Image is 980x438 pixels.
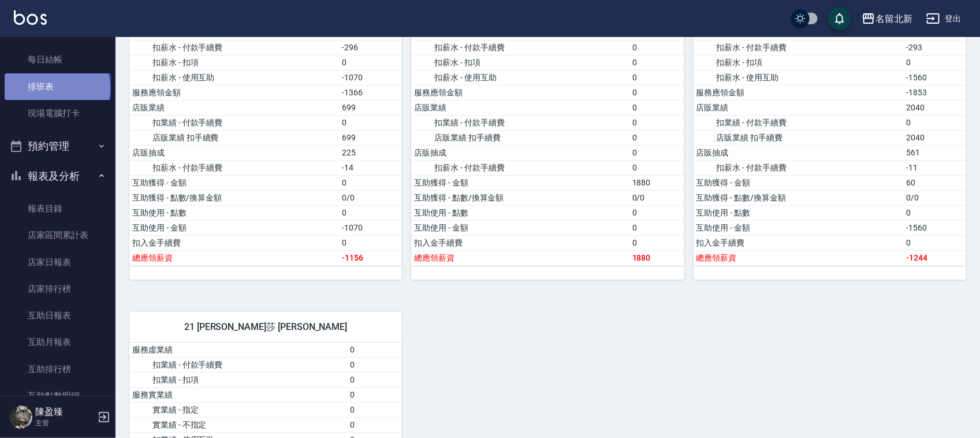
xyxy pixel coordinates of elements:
[35,406,94,418] h5: 陳盈臻
[629,130,684,145] td: 0
[629,100,684,115] td: 0
[340,115,403,130] td: 0
[5,100,111,127] a: 現場電腦打卡
[411,220,629,235] td: 互助使用 - 金額
[348,387,403,402] td: 0
[340,250,403,265] td: -1156
[694,250,904,265] td: 總應領薪資
[903,85,966,100] td: -1853
[5,161,111,191] button: 報表及分析
[129,205,340,220] td: 互助使用 - 點數
[340,130,403,145] td: 699
[129,190,340,205] td: 互助獲得 - 點數/換算金額
[35,418,94,428] p: 主管
[340,85,403,100] td: -1366
[340,40,403,55] td: -296
[694,40,904,55] td: 扣薪水 - 付款手續費
[694,145,904,160] td: 店販抽成
[694,160,904,175] td: 扣薪水 - 付款手續費
[411,70,629,85] td: 扣薪水 - 使用互助
[340,100,403,115] td: 699
[340,175,403,190] td: 0
[340,160,403,175] td: -14
[903,160,966,175] td: -11
[411,160,629,175] td: 扣薪水 - 付款手續費
[629,175,684,190] td: 1880
[5,329,111,355] a: 互助月報表
[129,160,340,175] td: 扣薪水 - 付款手續費
[903,190,966,205] td: 0/0
[129,130,340,145] td: 店販業績 扣手續費
[348,343,403,358] td: 0
[129,55,340,70] td: 扣薪水 - 扣項
[5,73,111,100] a: 排班表
[5,222,111,248] a: 店家區間累計表
[411,55,629,70] td: 扣薪水 - 扣項
[129,40,340,55] td: 扣薪水 - 付款手續費
[340,220,403,235] td: -1070
[411,250,629,265] td: 總應領薪資
[129,100,340,115] td: 店販業績
[629,235,684,250] td: 0
[922,8,966,29] button: 登出
[411,100,629,115] td: 店販業績
[340,70,403,85] td: -1070
[5,302,111,329] a: 互助日報表
[129,357,348,372] td: 扣業績 - 付款手續費
[629,190,684,205] td: 0/0
[411,145,629,160] td: 店販抽成
[903,55,966,70] td: 0
[903,130,966,145] td: 2040
[903,175,966,190] td: 60
[629,160,684,175] td: 0
[903,145,966,160] td: 561
[348,357,403,372] td: 0
[129,145,340,160] td: 店販抽成
[129,250,340,265] td: 總應領薪資
[129,417,348,432] td: 實業績 - 不指定
[411,175,629,190] td: 互助獲得 - 金額
[340,55,403,70] td: 0
[14,10,47,25] img: Logo
[629,85,684,100] td: 0
[129,402,348,417] td: 實業績 - 指定
[348,372,403,387] td: 0
[340,205,403,220] td: 0
[694,100,904,115] td: 店販業績
[411,190,629,205] td: 互助獲得 - 點數/換算金額
[5,46,111,73] a: 每日結帳
[629,55,684,70] td: 0
[129,372,348,387] td: 扣業績 - 扣項
[694,55,904,70] td: 扣薪水 - 扣項
[5,249,111,276] a: 店家日報表
[694,235,904,250] td: 扣入金手續費
[629,205,684,220] td: 0
[903,115,966,130] td: 0
[5,356,111,383] a: 互助排行榜
[875,12,912,26] div: 名留北新
[411,40,629,55] td: 扣薪水 - 付款手續費
[129,85,340,100] td: 服務應領金額
[5,276,111,302] a: 店家排行榜
[694,190,904,205] td: 互助獲得 - 點數/換算金額
[828,7,851,30] button: save
[694,175,904,190] td: 互助獲得 - 金額
[340,145,403,160] td: 225
[694,130,904,145] td: 店販業績 扣手續費
[903,250,966,265] td: -1244
[5,383,111,409] a: 互助點數明細
[9,406,32,429] img: Person
[129,70,340,85] td: 扣薪水 - 使用互助
[694,85,904,100] td: 服務應領金額
[143,321,388,333] span: 21 [PERSON_NAME]莎 [PERSON_NAME]
[129,175,340,190] td: 互助獲得 - 金額
[411,205,629,220] td: 互助使用 - 點數
[903,235,966,250] td: 0
[348,402,403,417] td: 0
[903,40,966,55] td: -293
[129,115,340,130] td: 扣業績 - 付款手續費
[348,417,403,432] td: 0
[694,205,904,220] td: 互助使用 - 點數
[5,131,111,161] button: 預約管理
[129,235,340,250] td: 扣入金手續費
